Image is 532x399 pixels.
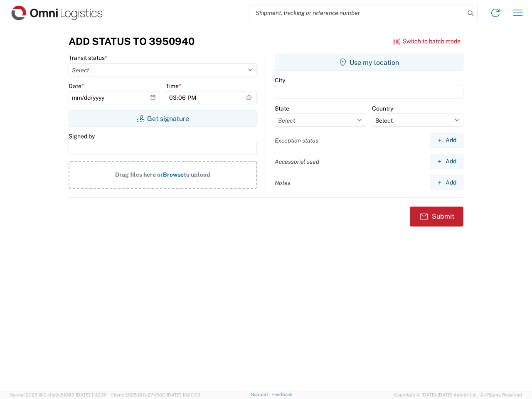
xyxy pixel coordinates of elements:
[111,392,200,397] span: Client: 2025.18.0-27d3021
[76,392,107,397] span: [DATE] 11:12:30
[167,392,200,397] span: [DATE] 10:20:09
[275,179,291,187] label: Notes
[69,110,257,127] button: Get signature
[372,105,393,112] label: Country
[275,105,289,112] label: State
[69,82,84,90] label: Date
[430,175,463,190] button: Add
[163,171,184,178] span: Browse
[410,207,463,227] button: Submit
[430,154,463,169] button: Add
[69,133,95,140] label: Signed by
[251,392,272,397] a: Support
[430,133,463,148] button: Add
[394,391,522,399] span: Copyright © [DATE]-[DATE] Agistix Inc., All Rights Reserved
[69,54,107,62] label: Transit status
[10,392,107,397] span: Server: 2025.18.0-d1e9a510831
[275,54,463,71] button: Use my location
[275,76,285,84] label: City
[184,171,210,178] span: to upload
[69,35,195,47] h3: Add Status to 3950940
[393,34,461,48] button: Switch to batch mode
[275,158,319,165] label: Accessorial used
[275,137,318,144] label: Exception status
[166,82,181,90] label: Time
[271,392,293,397] a: Feedback
[249,5,465,21] input: Shipment, tracking or reference number
[115,171,163,178] span: Drag files here or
